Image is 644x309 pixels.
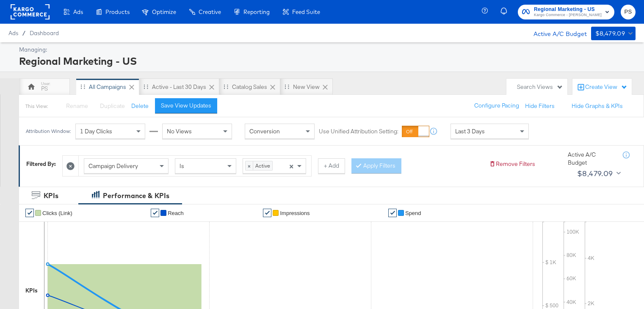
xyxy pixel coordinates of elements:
span: Regional Marketing - US [534,5,602,14]
span: Last 3 Days [455,127,485,135]
button: + Add [318,158,345,174]
button: Remove Filters [489,160,535,168]
div: Attribution Window: [25,128,71,134]
span: Spend [405,210,421,216]
div: This View: [25,103,48,110]
span: Kargo Commerce - [PERSON_NAME] [534,12,602,19]
div: $8,479.09 [577,167,613,180]
button: $8,479.09 [574,167,622,180]
div: Drag to reorder tab [144,84,148,89]
div: New View [293,83,320,91]
div: Filtered By: [26,160,56,168]
span: Reporting [243,8,270,15]
label: Use Unified Attribution Setting: [319,127,398,135]
span: Clicks (Link) [42,210,72,216]
button: Save View Updates [155,98,217,113]
span: Duplicate [100,102,125,110]
div: Drag to reorder tab [285,84,289,89]
button: Delete [131,102,149,110]
a: ✔ [263,209,271,217]
div: Search Views [517,83,563,91]
div: Performance & KPIs [103,191,169,201]
div: PS [41,85,48,93]
div: Active A/C Budget [568,151,614,166]
span: No Views [167,127,192,135]
div: Managing: [19,46,633,54]
span: Impressions [280,210,310,216]
span: / [18,30,30,36]
span: Products [105,8,130,15]
span: Ads [73,8,83,15]
button: Hide Filters [525,102,555,110]
span: Reach [168,210,184,216]
div: Save View Updates [161,102,211,110]
span: Conversion [249,127,280,135]
div: Drag to reorder tab [80,84,85,89]
span: Feed Suite [292,8,320,15]
span: Campaign Delivery [88,162,138,170]
span: Is [180,162,184,170]
span: Rename [66,102,88,110]
div: All Campaigns [89,83,126,91]
button: Regional Marketing - USKargo Commerce - [PERSON_NAME] [518,5,614,19]
span: Optimize [152,8,176,15]
div: Active - Last 30 Days [152,83,206,91]
span: 1 Day Clicks [80,127,112,135]
button: Configure Pacing [468,98,525,113]
button: PS [621,5,636,19]
a: ✔ [151,209,159,217]
span: PS [624,7,632,17]
div: Active A/C Budget [525,27,587,39]
a: Dashboard [30,30,59,36]
span: × [246,161,253,170]
span: Ads [8,30,18,36]
div: Create View [585,83,627,91]
span: Creative [199,8,221,15]
a: ✔ [25,209,34,217]
div: KPIs [44,191,58,201]
div: Regional Marketing - US [19,54,633,68]
span: Active [253,161,272,170]
div: KPIs [25,287,38,295]
button: $8,479.09 [591,27,636,40]
div: $8,479.09 [595,28,625,39]
div: Catalog Sales [232,83,267,91]
button: Hide Graphs & KPIs [572,102,623,110]
span: Clear all [288,159,295,173]
div: Drag to reorder tab [224,84,228,89]
a: ✔ [388,209,397,217]
span: × [289,162,293,169]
